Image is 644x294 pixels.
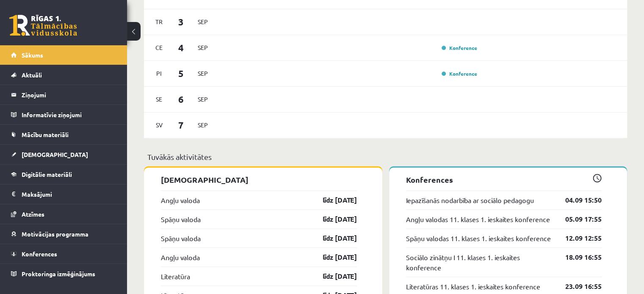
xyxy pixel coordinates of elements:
legend: Informatīvie ziņojumi [22,105,116,124]
a: Atzīmes [11,204,116,224]
p: Tuvākās aktivitātes [147,151,624,162]
span: Sep [194,41,212,54]
span: Sep [194,93,212,106]
span: Motivācijas programma [22,230,88,238]
a: [DEMOGRAPHIC_DATA] [11,145,116,164]
span: 5 [168,66,194,80]
a: Spāņu valodas 11. klases 1. ieskaites konference [406,233,551,243]
a: Konference [442,44,477,51]
span: Sv [150,118,168,132]
a: līdz [DATE] [308,214,357,224]
a: Proktoringa izmēģinājums [11,264,116,283]
span: Aktuāli [22,71,42,79]
span: 4 [168,41,194,55]
a: Aktuāli [11,65,116,85]
span: Proktoringa izmēģinājums [22,270,95,278]
a: Sociālo zinātņu I 11. klases 1. ieskaites konference [406,252,553,272]
p: [DEMOGRAPHIC_DATA] [161,174,357,185]
a: Angļu valodas 11. klases 1. ieskaites konference [406,214,550,224]
span: [DEMOGRAPHIC_DATA] [22,151,88,158]
a: Angļu valoda [161,195,200,205]
span: Sākums [22,51,43,59]
a: 05.09 17:55 [553,214,602,224]
a: 23.09 16:55 [553,281,602,291]
span: Sep [194,67,212,80]
span: Atzīmes [22,210,44,218]
a: Angļu valoda [161,252,200,262]
a: 12.09 12:55 [553,233,602,243]
span: 6 [168,92,194,106]
a: Digitālie materiāli [11,165,116,184]
span: Mācību materiāli [22,131,69,138]
a: Maksājumi [11,184,116,204]
span: Tr [150,15,168,28]
span: Se [150,93,168,106]
a: līdz [DATE] [308,195,357,205]
a: 04.09 15:50 [553,195,602,205]
a: Spāņu valoda [161,233,201,243]
a: Iepazīšanās nodarbība ar sociālo pedagogu [406,195,534,205]
a: Motivācijas programma [11,224,116,244]
a: Rīgas 1. Tālmācības vidusskola [9,15,77,36]
span: Sep [194,118,212,132]
span: 7 [168,118,194,132]
a: Literatūras 11. klases 1. ieskaites konference [406,281,540,291]
a: Sākums [11,45,116,65]
span: 3 [168,15,194,29]
legend: Maksājumi [22,184,116,204]
p: Konferences [406,174,602,185]
span: Sep [194,15,212,28]
a: Literatūra [161,271,190,281]
a: līdz [DATE] [308,233,357,243]
a: Ziņojumi [11,85,116,104]
span: Konferences [22,250,57,258]
span: Ce [150,41,168,54]
legend: Ziņojumi [22,85,116,104]
span: Pi [150,67,168,80]
a: Informatīvie ziņojumi [11,105,116,124]
a: līdz [DATE] [308,271,357,281]
a: 18.09 16:55 [553,252,602,262]
a: Konference [442,70,477,77]
a: Konferences [11,244,116,264]
span: Digitālie materiāli [22,170,72,178]
a: Mācību materiāli [11,125,116,144]
a: līdz [DATE] [308,252,357,262]
a: Spāņu valoda [161,214,201,224]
